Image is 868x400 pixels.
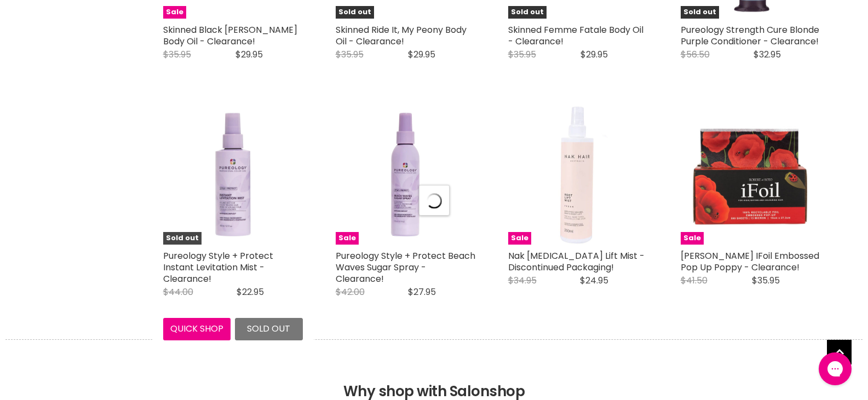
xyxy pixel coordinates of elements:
span: $27.95 [408,286,436,298]
span: $29.95 [408,48,435,61]
span: $24.95 [580,274,608,287]
img: Robert De Soto IFoil Embossed Pop Up Poppy - Clearance! [681,105,820,245]
a: Skinned Black [PERSON_NAME] Body Oil - Clearance! [163,24,297,48]
a: Back to top [827,340,852,364]
a: Pureology Style + Protect Instant Levitation Mist - Clearance! Sold out [163,105,303,245]
span: Sold out [508,6,547,19]
span: Sold out [163,232,202,245]
span: $29.95 [580,48,608,61]
span: Sale [336,232,359,245]
button: Quick shop [163,318,231,340]
span: $56.50 [681,48,710,61]
span: Sold out [247,322,290,335]
a: Pureology Style + Protect Beach Waves Sugar Spray - Clearance! Sale [336,105,475,245]
span: $35.95 [163,48,191,61]
span: $35.95 [336,48,364,61]
span: $42.00 [336,286,365,298]
a: Skinned Femme Fatale Body Oil - Clearance! [508,24,643,48]
span: $35.95 [752,274,780,287]
span: Back to top [827,340,852,368]
span: Sold out [336,6,374,19]
span: $32.95 [754,48,781,61]
span: $35.95 [508,48,536,61]
img: Nak Hair Root Lift Mist - Discontinued Packaging! [508,105,648,245]
a: [PERSON_NAME] IFoil Embossed Pop Up Poppy - Clearance! [681,250,819,274]
a: Skinned Ride It, My Peony Body Oil - Clearance! [336,24,467,48]
span: $44.00 [163,286,193,298]
a: Pureology Style + Protect Instant Levitation Mist - Clearance! [163,250,273,285]
button: Sold out [235,318,303,340]
img: Pureology Style + Protect Instant Levitation Mist - Clearance! [163,105,303,245]
a: Pureology Style + Protect Beach Waves Sugar Spray - Clearance! [336,250,475,285]
span: $22.95 [237,286,264,298]
span: Sale [508,232,531,245]
span: $41.50 [681,274,708,287]
span: $29.95 [235,48,263,61]
a: Pureology Strength Cure Blonde Purple Conditioner - Clearance! [681,24,819,48]
span: Sold out [681,6,719,19]
a: Nak [MEDICAL_DATA] Lift Mist - Discontinued Packaging! [508,250,645,274]
img: Pureology Style + Protect Beach Waves Sugar Spray - Clearance! [336,105,475,245]
a: Robert De Soto IFoil Embossed Pop Up Poppy - Clearance! Robert De Soto IFoil Embossed Pop Up Popp... [681,105,820,245]
iframe: Gorgias live chat messenger [813,349,857,389]
span: $34.95 [508,274,537,287]
span: Sale [163,6,186,19]
span: Sale [681,232,704,245]
a: Nak Hair Root Lift Mist - Discontinued Packaging! Sale [508,105,648,245]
